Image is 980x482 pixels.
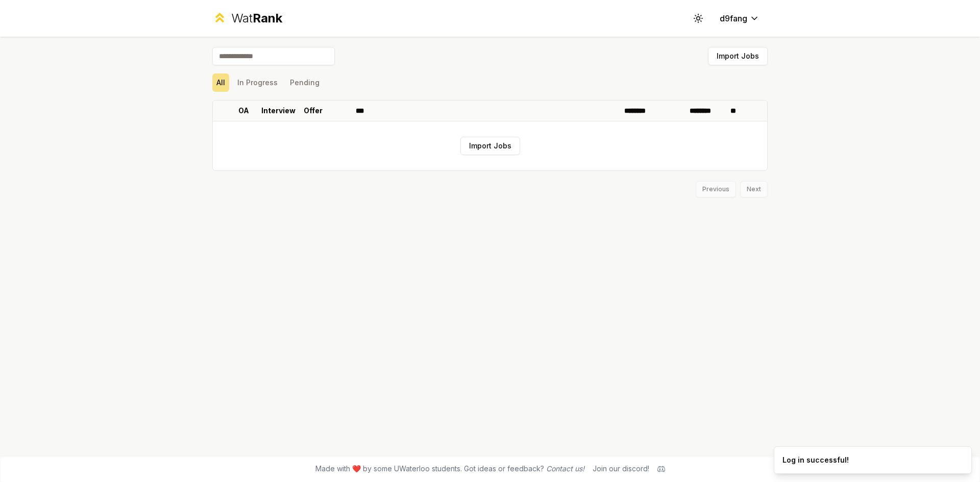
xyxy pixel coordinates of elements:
[238,106,249,116] p: OA
[708,47,768,65] button: Import Jobs
[286,73,324,92] button: Pending
[212,10,282,27] a: WatRank
[212,73,229,92] button: All
[315,464,584,474] span: Made with ❤️ by some UWaterloo students. Got ideas or feedback?
[304,106,323,116] p: Offer
[593,464,649,474] div: Join our discord!
[261,106,296,116] p: Interview
[720,12,747,24] span: d9fang
[782,455,849,465] div: Log in successful!
[231,10,282,27] div: Wat
[460,137,520,155] button: Import Jobs
[233,73,282,92] button: In Progress
[546,464,584,473] a: Contact us!
[712,9,768,28] button: d9fang
[253,11,282,26] span: Rank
